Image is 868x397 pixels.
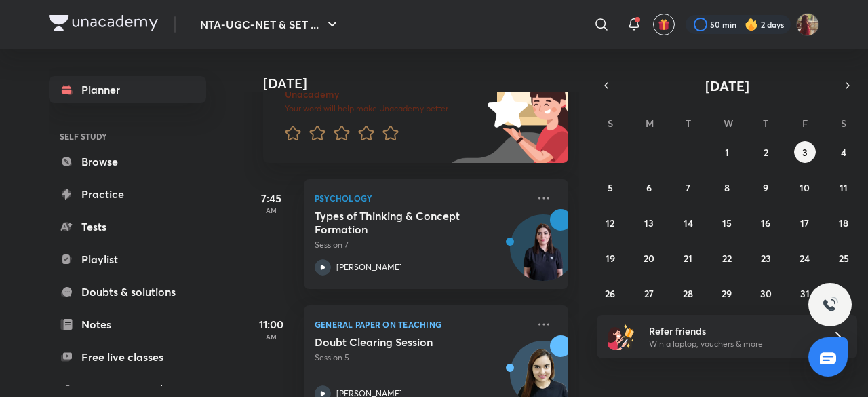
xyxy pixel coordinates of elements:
[755,247,776,269] button: October 23, 2025
[606,216,614,229] abbr: October 12, 2025
[244,316,298,333] h5: 11:00
[49,343,206,371] a: Free live classes
[653,14,675,35] button: avatar
[608,117,613,130] abbr: Sunday
[755,176,776,198] button: October 9, 2025
[716,247,738,269] button: October 22, 2025
[841,117,846,130] abbr: Saturday
[841,146,846,159] abbr: October 4, 2025
[755,282,776,304] button: October 30, 2025
[724,181,730,194] abbr: October 8, 2025
[638,212,660,233] button: October 13, 2025
[49,181,206,208] a: Practice
[608,181,613,194] abbr: October 5, 2025
[684,252,692,265] abbr: October 21, 2025
[49,311,206,338] a: Notes
[833,247,854,269] button: October 25, 2025
[802,146,808,159] abbr: October 3, 2025
[616,76,838,95] button: [DATE]
[763,181,768,194] abbr: October 9, 2025
[683,287,693,300] abbr: October 28, 2025
[49,213,206,240] a: Tests
[822,297,838,313] img: ttu
[722,252,732,265] abbr: October 22, 2025
[649,324,816,338] h6: Refer friends
[599,282,621,304] button: October 26, 2025
[315,209,484,236] h5: Types of Thinking & Concept Formation
[644,216,654,229] abbr: October 13, 2025
[599,247,621,269] button: October 19, 2025
[794,212,816,233] button: October 17, 2025
[49,125,206,148] h6: SELF STUDY
[285,103,483,114] p: Your word will help make Unacademy better
[760,287,772,300] abbr: October 30, 2025
[244,206,298,214] p: AM
[244,333,298,341] p: AM
[705,77,749,95] span: [DATE]
[716,141,738,163] button: October 1, 2025
[800,252,810,265] abbr: October 24, 2025
[49,76,206,103] a: Planner
[644,287,654,300] abbr: October 27, 2025
[441,54,568,163] img: feedback_image
[686,181,690,194] abbr: October 7, 2025
[49,278,206,305] a: Doubts & solutions
[722,287,732,300] abbr: October 29, 2025
[833,212,854,233] button: October 18, 2025
[833,176,854,198] button: October 11, 2025
[684,216,693,229] abbr: October 14, 2025
[794,176,816,198] button: October 10, 2025
[511,222,576,287] img: Avatar
[716,212,738,233] button: October 15, 2025
[606,252,615,265] abbr: October 19, 2025
[646,181,652,194] abbr: October 6, 2025
[315,316,528,333] p: General Paper on Teaching
[800,216,809,229] abbr: October 17, 2025
[764,146,768,159] abbr: October 2, 2025
[761,252,771,265] abbr: October 23, 2025
[716,176,738,198] button: October 8, 2025
[677,176,699,198] button: October 7, 2025
[649,338,816,350] p: Win a laptop, vouchers & more
[608,323,635,350] img: referral
[800,287,810,300] abbr: October 31, 2025
[794,282,816,304] button: October 31, 2025
[840,181,848,194] abbr: October 11, 2025
[761,216,770,229] abbr: October 16, 2025
[794,141,816,163] button: October 3, 2025
[686,117,691,130] abbr: Tuesday
[49,15,158,31] img: Company Logo
[263,75,582,92] h4: [DATE]
[763,117,768,130] abbr: Thursday
[755,212,776,233] button: October 16, 2025
[677,282,699,304] button: October 28, 2025
[755,141,776,163] button: October 2, 2025
[794,247,816,269] button: October 24, 2025
[638,176,660,198] button: October 6, 2025
[638,282,660,304] button: October 27, 2025
[716,282,738,304] button: October 29, 2025
[192,11,349,38] button: NTA-UGC-NET & SET ...
[315,239,528,251] p: Session 7
[315,335,484,349] h5: Doubt Clearing Session
[644,252,654,265] abbr: October 20, 2025
[839,216,848,229] abbr: October 18, 2025
[796,13,819,36] img: Srishti Sharma
[315,190,528,206] p: Psychology
[722,216,732,229] abbr: October 15, 2025
[833,141,854,163] button: October 4, 2025
[802,117,808,130] abbr: Friday
[646,117,654,130] abbr: Monday
[336,261,402,273] p: [PERSON_NAME]
[677,212,699,233] button: October 14, 2025
[677,247,699,269] button: October 21, 2025
[49,148,206,175] a: Browse
[800,181,810,194] abbr: October 10, 2025
[605,287,615,300] abbr: October 26, 2025
[49,15,158,35] a: Company Logo
[599,212,621,233] button: October 12, 2025
[638,247,660,269] button: October 20, 2025
[745,18,758,31] img: streak
[658,18,670,31] img: avatar
[49,246,206,273] a: Playlist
